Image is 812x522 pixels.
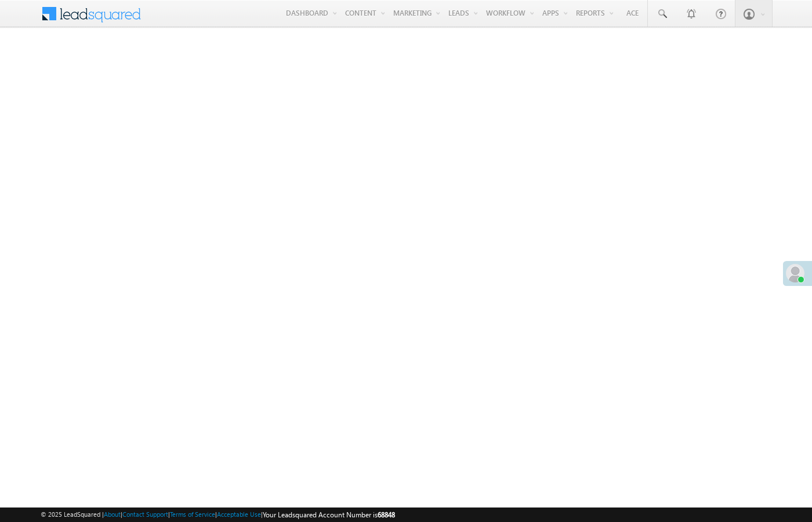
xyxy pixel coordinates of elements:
[378,510,395,519] span: 68848
[104,510,121,518] a: About
[122,510,168,518] a: Contact Support
[41,509,395,520] span: © 2025 LeadSquared | | | | |
[170,510,215,518] a: Terms of Service
[263,510,395,519] span: Your Leadsquared Account Number is
[217,510,261,518] a: Acceptable Use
